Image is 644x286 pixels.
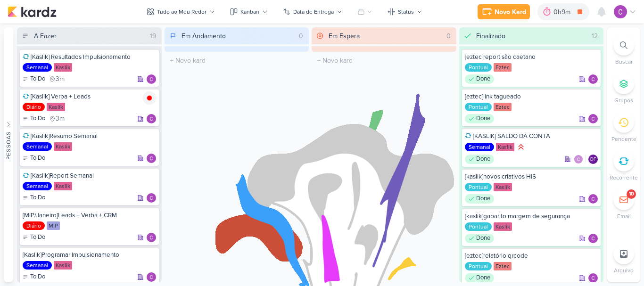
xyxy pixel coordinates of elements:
[23,154,45,163] div: To Do
[588,194,598,204] div: Responsável: Carlos Lima
[465,172,598,181] div: [kaslik]novos criativos HIS
[478,4,530,19] button: Novo Kard
[590,157,596,162] p: DF
[495,7,526,17] div: Novo Kard
[494,183,512,191] div: Kaslik
[476,194,490,204] p: Done
[30,154,45,163] p: To Do
[23,92,156,101] div: [Kaslik] Verba + Leads
[147,114,156,123] div: Responsável: Carlos Lima
[30,193,45,203] p: To Do
[465,212,598,221] div: [kaslik]gabarito margem de segurança
[465,262,492,270] div: Pontual
[23,172,156,180] div: [Kaslik]Report Semanal
[476,74,490,84] p: Done
[494,222,512,231] div: Kaslik
[147,114,156,123] img: Carlos Lima
[23,233,45,242] div: To Do
[34,31,57,41] div: A Fazer
[465,234,494,243] div: Done
[30,233,45,242] p: To Do
[476,273,490,283] p: Done
[23,114,45,123] div: To Do
[617,212,631,221] p: Email
[465,132,598,140] div: [KASLIK] SALDO DA CONTA
[614,5,627,18] img: Carlos Lima
[588,74,598,84] div: Responsável: Carlos Lima
[465,103,492,111] div: Pontual
[147,154,156,163] div: Responsável: Carlos Lima
[30,74,45,84] p: To Do
[588,234,598,243] img: Carlos Lima
[182,31,226,41] div: Em Andamento
[329,31,360,41] div: Em Espera
[23,63,52,72] div: Semanal
[147,74,156,84] div: Responsável: Carlos Lima
[23,272,45,282] div: To Do
[494,103,512,111] div: Eztec
[465,155,494,164] div: Done
[49,114,65,123] div: último check-in há 3 meses
[23,103,45,111] div: Diário
[147,233,156,242] div: Responsável: Carlos Lima
[23,53,156,61] div: [Kaslik] Resultados Impulsionamento
[443,31,454,41] div: 0
[8,6,57,17] img: kardz.app
[465,183,492,191] div: Pontual
[611,135,636,143] p: Pendente
[553,7,573,17] div: 0h9m
[23,182,52,190] div: Semanal
[23,221,45,230] div: Diário
[588,273,598,283] img: Carlos Lima
[147,233,156,242] img: Carlos Lima
[465,63,492,72] div: Pontual
[54,182,72,190] div: Kaslik
[588,31,602,41] div: 12
[588,194,598,204] img: Carlos Lima
[147,74,156,84] img: Carlos Lima
[146,31,160,41] div: 19
[23,261,52,270] div: Semanal
[147,154,156,163] img: Carlos Lima
[607,35,640,66] li: Ctrl + F
[143,91,156,105] img: tracking
[56,115,65,122] span: 3m
[588,114,598,123] div: Responsável: Carlos Lima
[476,31,505,41] div: Finalizado
[23,193,45,203] div: To Do
[4,131,13,159] div: Pessoas
[47,103,65,111] div: Kaslik
[49,74,65,84] div: último check-in há 3 meses
[465,143,494,151] div: Semanal
[465,273,494,283] div: Done
[23,211,156,220] div: [MIP/Janeiro]Leads + Verba + CRM
[54,142,72,151] div: Kaslik
[54,63,72,72] div: Kaslik
[588,234,598,243] div: Responsável: Carlos Lima
[147,193,156,203] div: Responsável: Carlos Lima
[588,155,598,164] div: Responsável: Diego Freitas
[54,261,72,270] div: Kaslik
[629,190,634,198] div: 10
[465,92,598,101] div: [eztec]link tagueado
[465,194,494,204] div: Done
[615,57,633,66] p: Buscar
[4,27,13,282] button: Pessoas
[610,173,638,182] p: Recorrente
[574,155,586,164] div: Colaboradores: Carlos Lima
[516,142,526,152] div: Prioridade Alta
[614,96,633,105] p: Grupos
[588,155,598,164] div: Diego Freitas
[588,114,598,123] img: Carlos Lima
[476,155,490,164] p: Done
[166,54,307,67] input: + Novo kard
[465,252,598,260] div: [eztec]relatório qrcode
[465,53,598,61] div: [eztec]report são caetano
[574,155,583,164] img: Carlos Lima
[23,132,156,140] div: [Kaslik]Resumo Semanal
[588,74,598,84] img: Carlos Lima
[147,272,156,282] img: Carlos Lima
[476,234,490,243] p: Done
[30,272,45,282] p: To Do
[614,266,634,275] p: Arquivo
